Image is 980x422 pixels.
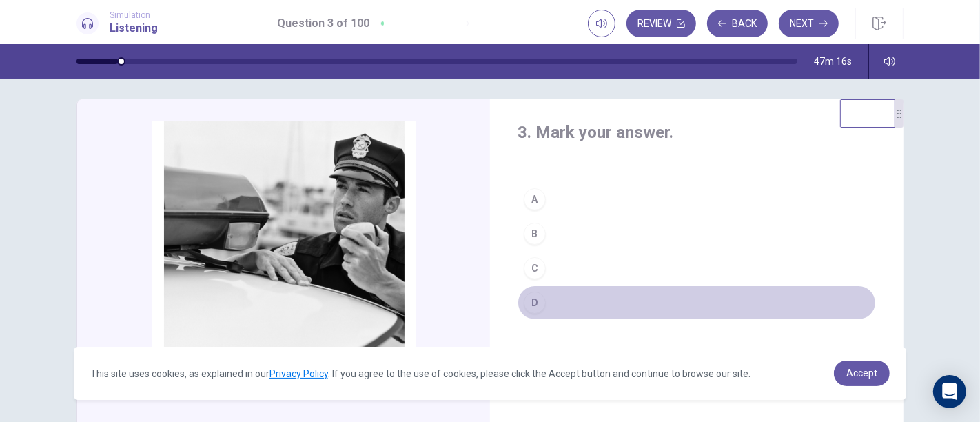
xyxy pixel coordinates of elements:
button: B [518,217,876,251]
button: Back [707,10,768,37]
span: This site uses cookies, as explained in our . If you agree to the use of cookies, please click th... [90,368,751,379]
div: C [524,257,546,279]
h1: Question 3 of 100 [277,15,369,32]
span: 47m 16s [814,56,852,67]
button: C [518,251,876,285]
button: Review [626,10,696,37]
h1: Listening [110,20,158,37]
div: A [524,188,546,210]
span: Accept [846,368,877,379]
div: B [524,223,546,245]
span: Simulation [110,10,158,20]
button: A [518,182,876,217]
div: Open Intercom Messenger [933,375,966,408]
a: dismiss cookie message [834,361,890,386]
button: Next [779,10,839,37]
button: D [518,285,876,320]
div: cookieconsent [74,347,907,400]
div: D [524,292,546,314]
a: Privacy Policy [269,368,328,379]
h4: 3. Mark your answer. [518,121,876,143]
